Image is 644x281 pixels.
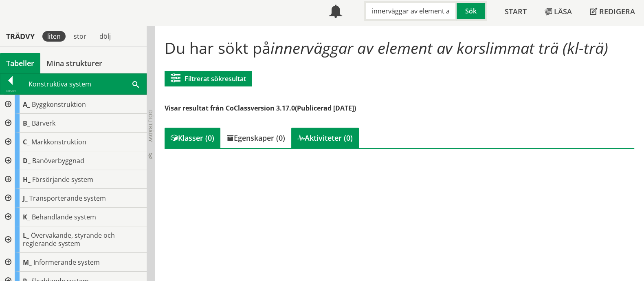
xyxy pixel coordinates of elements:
[32,119,55,128] span: Bärverk
[220,128,291,148] div: Egenskaper (0)
[165,104,295,113] span: Visar resultat från CoClassversion 3.17.0
[23,100,30,109] span: A_
[23,119,30,128] span: B_
[23,212,30,221] span: K_
[23,258,32,267] span: M_
[165,128,220,148] div: Klasser (0)
[554,7,572,16] span: Läsa
[95,31,116,42] div: dölj
[457,1,487,21] button: Sök
[32,156,84,165] span: Banöverbyggnad
[32,100,86,109] span: Byggkonstruktion
[23,156,31,165] span: D_
[165,71,252,86] button: Filtrerat sökresultat
[295,104,356,113] span: (Publicerad [DATE])
[364,1,457,21] input: Sök
[32,212,96,221] span: Behandlande system
[147,110,154,142] span: Dölj trädvy
[29,194,106,203] span: Transporterande system
[33,258,100,267] span: Informerande system
[23,194,28,203] span: J_
[42,31,66,42] div: liten
[21,74,146,94] div: Konstruktiva system
[23,231,29,240] span: L_
[132,80,139,88] span: Sök i tabellen
[32,175,93,184] span: Försörjande system
[270,37,608,58] span: innerväggar av element av korslimmat trä (kl-trä)
[291,128,359,148] div: Aktiviteter (0)
[0,88,21,94] div: Tillbaka
[40,53,108,73] a: Mina strukturer
[165,39,634,57] h1: Du har sökt på
[23,175,31,184] span: H_
[23,231,115,248] span: Övervakande, styrande och reglerande system
[2,32,39,41] div: Trädvy
[599,7,635,16] span: Redigera
[69,31,91,42] div: stor
[505,7,527,16] span: Start
[23,137,30,146] span: C_
[329,6,342,19] span: Notifikationer
[31,137,86,146] span: Markkonstruktion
